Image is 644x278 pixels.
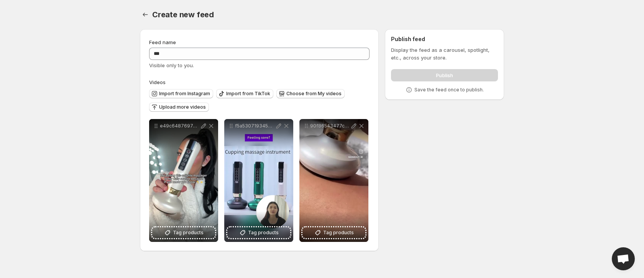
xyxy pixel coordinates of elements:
[173,229,204,237] span: Tag products
[224,119,293,242] div: f5a5307193454dc7ad22fc741b57b30fTag products
[152,10,214,19] span: Create new feed
[149,119,218,242] div: e49c6487697e4018a6ed9c6aeab1413bTag products
[391,46,498,61] p: Display the feed as a carousel, spotlight, etc., across your store.
[302,227,365,238] button: Tag products
[248,229,279,237] span: Tag products
[160,123,200,129] p: e49c6487697e4018a6ed9c6aeab1413b
[323,229,354,237] span: Tag products
[286,91,342,97] span: Choose from My videos
[149,89,213,98] button: Import from Instagram
[310,123,350,129] p: 90f86543477c4dceb6219c4d8e456b74
[216,89,273,98] button: Import from TikTok
[299,119,368,242] div: 90f86543477c4dceb6219c4d8e456b74Tag products
[149,103,209,112] button: Upload more videos
[227,227,290,238] button: Tag products
[612,247,635,270] a: Open chat
[149,39,176,45] span: Feed name
[235,123,275,129] p: f5a5307193454dc7ad22fc741b57b30f
[149,62,194,68] span: Visible only to you.
[140,9,151,20] button: Settings
[152,227,215,238] button: Tag products
[149,79,166,85] span: Videos
[159,104,206,110] span: Upload more videos
[414,87,484,93] p: Save the feed once to publish.
[276,89,345,98] button: Choose from My videos
[226,91,270,97] span: Import from TikTok
[159,91,210,97] span: Import from Instagram
[391,35,498,43] h2: Publish feed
